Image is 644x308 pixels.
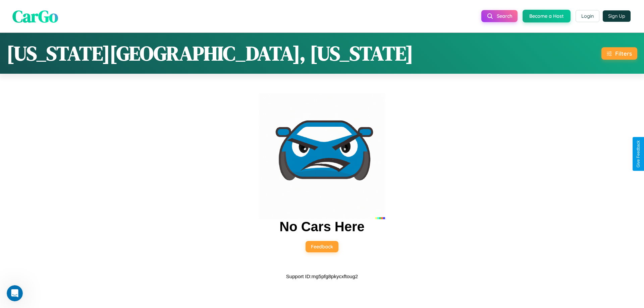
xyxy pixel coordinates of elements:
[279,219,364,234] h2: No Cars Here
[497,13,512,19] span: Search
[7,40,413,67] h1: [US_STATE][GEOGRAPHIC_DATA], [US_STATE]
[12,4,58,27] span: CarGo
[576,10,599,22] button: Login
[603,10,631,22] button: Sign Up
[7,285,23,301] iframe: Intercom live chat
[523,10,571,22] button: Become a Host
[259,93,385,219] img: car
[601,47,637,60] button: Filters
[481,10,518,22] button: Search
[636,140,641,168] div: Give Feedback
[615,50,632,57] div: Filters
[286,272,358,281] p: Support ID: mg5pfg8pkycxftoug2
[306,241,338,252] button: Feedback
